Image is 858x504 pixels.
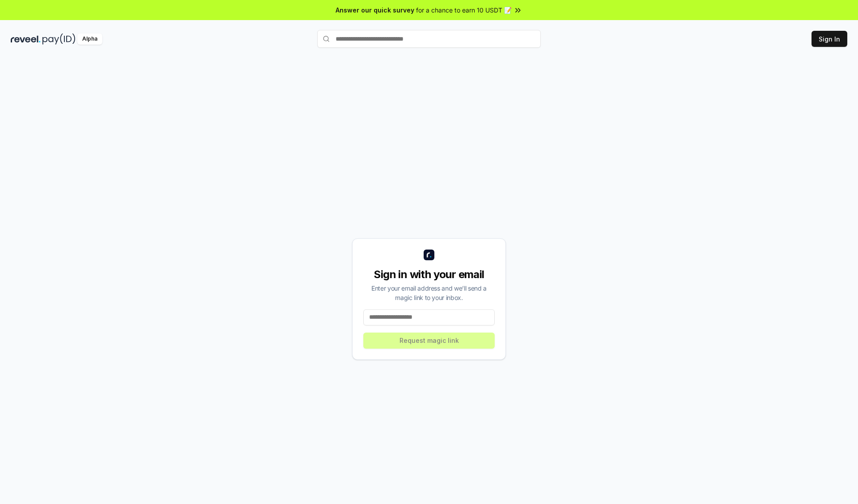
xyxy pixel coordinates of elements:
img: pay_id [42,33,76,45]
div: Enter your email address and we’ll send a magic link to your inbox. [363,283,495,302]
img: reveel_dark [11,33,41,45]
span: Answer our quick survey [336,5,414,15]
div: Alpha [77,33,102,45]
img: logo_small [424,250,434,260]
span: for a chance to earn 10 USDT 📝 [416,5,512,15]
div: Sign in with your email [363,267,495,282]
button: Sign In [812,31,847,47]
